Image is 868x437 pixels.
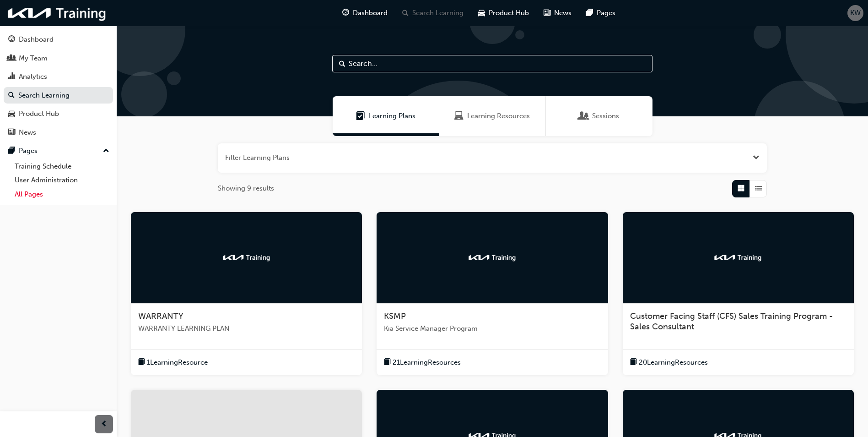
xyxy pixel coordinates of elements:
a: Analytics [4,68,113,85]
span: book-icon [384,357,391,368]
span: KSMP [384,311,406,321]
span: pages-icon [586,7,593,19]
div: News [19,127,36,138]
a: kia-trainingWARRANTYWARRANTY LEARNING PLANbook-icon1LearningResource [131,212,362,376]
span: book-icon [138,357,145,368]
button: KW [847,5,863,21]
img: kia-training [713,253,763,262]
span: search-icon [402,7,409,19]
span: up-icon [103,145,109,157]
a: car-iconProduct Hub [471,4,536,22]
span: chart-icon [8,73,15,81]
span: Learning Plans [356,111,365,121]
span: List [755,183,762,194]
span: Search Learning [412,8,464,18]
span: Learning Resources [454,111,464,121]
span: Pages [597,8,615,18]
span: Sessions [579,111,588,121]
a: search-iconSearch Learning [395,4,471,22]
a: kia-trainingKSMPKia Service Manager Programbook-icon21LearningResources [377,212,608,376]
a: Dashboard [4,31,113,48]
img: kia-training [467,253,518,262]
span: news-icon [544,7,550,19]
span: Product Hub [489,8,529,18]
span: Dashboard [353,8,388,18]
span: Learning Plans [369,111,415,121]
span: Sessions [592,111,619,121]
a: All Pages [11,187,113,202]
a: News [4,124,113,141]
a: Training Schedule [11,159,113,174]
span: 21 Learning Resources [393,357,461,368]
div: Product Hub [19,109,59,119]
button: book-icon20LearningResources [630,357,708,368]
span: Search [339,59,345,69]
a: guage-iconDashboard [335,4,395,22]
a: Learning ResourcesLearning Resources [439,96,546,136]
span: guage-icon [8,36,15,44]
a: Product Hub [4,105,113,122]
div: My Team [19,53,48,64]
span: book-icon [630,357,637,368]
span: WARRANTY [138,311,183,321]
button: Open the filter [753,153,760,163]
button: Pages [4,142,113,159]
span: people-icon [8,55,15,63]
img: kia-training [5,4,110,22]
span: KW [850,8,861,18]
span: Grid [738,183,744,194]
span: Kia Service Manager Program [384,323,600,334]
span: WARRANTY LEARNING PLAN [138,323,355,334]
span: pages-icon [8,147,15,155]
a: news-iconNews [536,4,579,22]
span: car-icon [478,7,485,19]
span: Learning Resources [467,111,530,121]
span: 1 Learning Resource [147,357,208,368]
span: search-icon [8,92,15,100]
a: SessionsSessions [546,96,652,136]
img: kia-training [221,253,272,262]
a: Learning PlansLearning Plans [333,96,439,136]
button: book-icon1LearningResource [138,357,208,368]
span: News [554,8,571,18]
span: news-icon [8,129,15,137]
a: My Team [4,50,113,67]
input: Search... [332,55,652,72]
a: Search Learning [4,87,113,104]
div: Dashboard [19,34,54,45]
span: Customer Facing Staff (CFS) Sales Training Program - Sales Consultant [630,311,833,332]
a: User Administration [11,173,113,187]
button: DashboardMy TeamAnalyticsSearch LearningProduct HubNews [4,29,113,142]
span: guage-icon [342,7,349,19]
div: Pages [19,146,38,156]
button: book-icon21LearningResources [384,357,461,368]
span: car-icon [8,110,15,118]
a: pages-iconPages [579,4,623,22]
a: kia-trainingCustomer Facing Staff (CFS) Sales Training Program - Sales Consultantbook-icon20Learn... [623,212,854,376]
span: prev-icon [101,419,108,430]
div: Analytics [19,71,47,82]
span: 20 Learning Resources [639,357,708,368]
span: Showing 9 results [218,183,274,194]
